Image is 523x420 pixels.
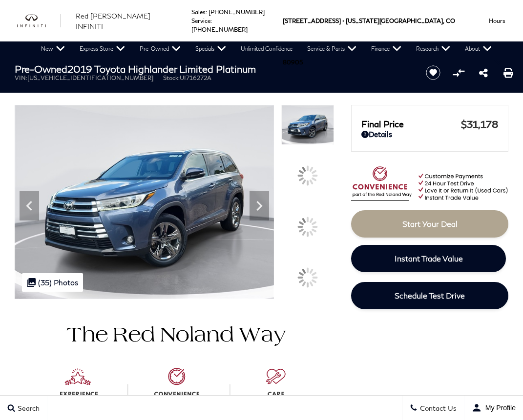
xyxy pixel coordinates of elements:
span: Instant Trade Value [395,254,463,263]
span: Service [191,17,210,24]
a: Red [PERSON_NAME] INFINITI [76,11,177,31]
span: VIN: [15,74,27,81]
img: Used 2019 Shoreline Blue Pearl Toyota Limited Platinum image 1 [281,105,334,145]
a: Specials [188,41,233,56]
img: Used 2019 Shoreline Blue Pearl Toyota Limited Platinum image 1 [15,105,274,299]
span: Red [PERSON_NAME] INFINITI [76,12,150,30]
span: $31,178 [461,118,498,130]
span: Final Price [361,119,461,129]
a: Service & Parts [300,41,364,56]
a: infiniti [17,14,61,27]
span: Contact Us [418,404,457,412]
nav: Main Navigation [34,41,499,56]
button: Save vehicle [422,65,444,80]
a: Unlimited Confidence [233,41,300,56]
span: Sales [191,8,206,16]
h1: 2019 Toyota Highlander Limited Platinum [15,63,411,74]
span: [US_VEHICLE_IDENTIFICATION_NUMBER] [27,74,153,81]
a: Finance [364,41,409,56]
a: [PHONE_NUMBER] [209,8,265,16]
img: INFINITI [17,14,61,27]
a: Research [409,41,458,56]
button: Compare vehicle [451,65,466,80]
span: Start Your Deal [402,219,458,228]
a: Pre-Owned [132,41,188,56]
span: : [206,8,207,16]
a: Start Your Deal [351,210,508,238]
span: Search [15,404,40,412]
div: (35) Photos [22,273,83,292]
a: Details [361,130,498,139]
span: Schedule Test Drive [395,291,465,300]
a: Final Price $31,178 [361,118,498,130]
a: New [34,41,72,56]
a: [PHONE_NUMBER] [191,26,248,33]
a: [STREET_ADDRESS] • [US_STATE][GEOGRAPHIC_DATA], CO 80905 [283,17,455,66]
span: Stock: [163,74,180,81]
a: About [458,41,499,56]
a: Share this Pre-Owned 2019 Toyota Highlander Limited Platinum [479,67,488,79]
span: 80905 [283,41,303,83]
a: Schedule Test Drive [351,282,508,309]
a: Print this Pre-Owned 2019 Toyota Highlander Limited Platinum [503,67,513,79]
span: My Profile [481,404,516,412]
strong: Pre-Owned [15,63,67,75]
a: Instant Trade Value [351,245,506,272]
span: UI716272A [180,74,211,81]
button: user-profile-menu [464,396,523,420]
a: Express Store [72,41,132,56]
span: : [210,17,212,24]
